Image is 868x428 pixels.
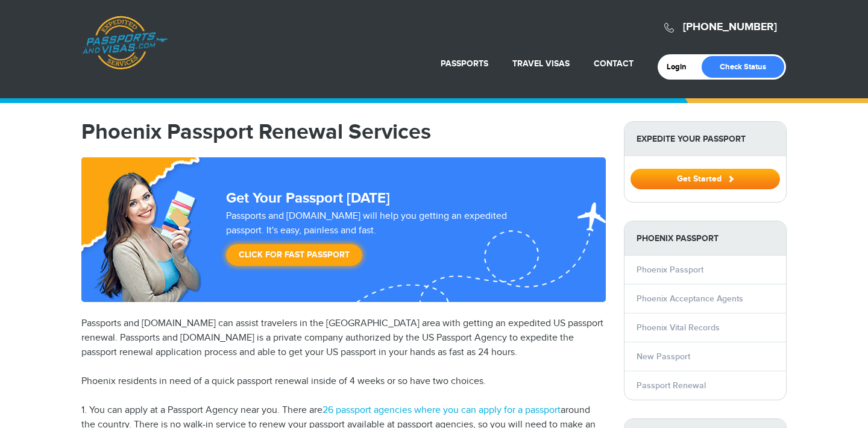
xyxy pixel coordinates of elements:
a: Passports [441,58,488,69]
h1: Phoenix Passport Renewal Services [81,121,606,143]
p: Passports and [DOMAIN_NAME] can assist travelers in the [GEOGRAPHIC_DATA] area with getting an ex... [81,316,606,360]
a: Travel Visas [512,58,570,69]
a: New Passport [637,351,690,362]
a: Phoenix Passport [637,265,703,275]
a: [PHONE_NUMBER] [683,20,777,34]
a: Passport Renewal [637,380,706,391]
a: Phoenix Vital Records [637,323,720,333]
a: 26 passport agencies where you can apply for a passport [322,404,561,416]
a: Phoenix Acceptance Agents [637,294,743,304]
a: Click for Fast Passport [226,244,362,266]
a: Login [667,62,695,72]
p: Phoenix residents in need of a quick passport renewal inside of 4 weeks or so have two choices. [81,374,606,389]
a: Passports & [DOMAIN_NAME] [82,16,168,70]
a: Contact [594,58,634,69]
a: Check Status [702,56,784,78]
a: Get Started [631,174,780,183]
strong: Phoenix Passport [624,221,786,256]
button: Get Started [631,169,780,189]
strong: Get Your Passport [DATE] [226,189,390,207]
strong: Expedite Your Passport [624,122,786,156]
div: Passports and [DOMAIN_NAME] will help you getting an expedited passport. It's easy, painless and ... [221,209,550,272]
